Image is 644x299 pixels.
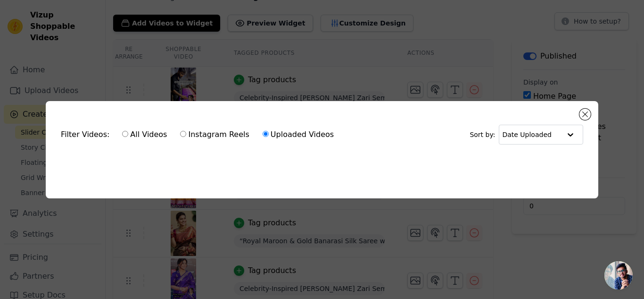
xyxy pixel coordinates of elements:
[579,109,591,120] button: Close modal
[122,128,167,141] label: All Videos
[61,124,339,145] div: Filter Videos:
[180,128,249,141] label: Instagram Reels
[262,128,334,141] label: Uploaded Videos
[470,125,583,145] div: Sort by:
[604,261,633,290] div: Open chat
